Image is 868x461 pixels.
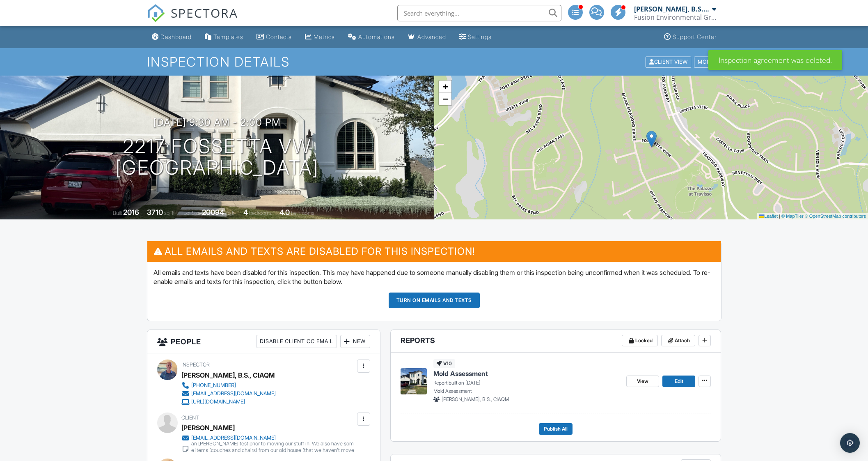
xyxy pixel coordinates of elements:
a: Client View [645,58,693,65]
div: 4.0 [279,208,290,217]
h1: 2217 Fossetta Vw [GEOGRAPHIC_DATA] [115,136,319,179]
span: | [779,214,780,219]
span: Client [181,415,199,421]
div: Open Intercom Messenger [840,433,860,453]
a: Zoom in [439,81,451,93]
img: Marker [646,131,657,148]
div: [PERSON_NAME], B.S., CIAQM [634,5,710,13]
a: © OpenStreetMap contributors [805,214,866,219]
div: Client View [646,56,691,67]
span: + [442,81,448,92]
span: sq. ft. [164,210,176,216]
a: Settings [456,30,495,45]
a: Templates [202,30,247,45]
a: Advanced [405,30,449,45]
a: Automations (Advanced) [345,30,398,45]
input: Search everything... [397,5,561,21]
span: sq.ft. [225,210,236,216]
div: [EMAIL_ADDRESS][DOMAIN_NAME] [191,435,276,441]
span: − [442,94,448,104]
div: Templates [213,33,243,40]
a: Zoom out [439,93,451,105]
button: Turn on emails and texts [389,293,480,308]
div: Contacts [266,33,292,40]
span: bathrooms [291,210,314,216]
div: Inspection agreement was deleted. [708,50,842,70]
div: More [694,56,721,67]
div: Advanced [417,33,446,40]
h3: All emails and texts are disabled for this inspection! [147,241,721,261]
a: Dashboard [149,30,195,45]
div: Metrics [314,33,335,40]
div: 2016 [123,208,139,217]
a: [EMAIL_ADDRESS][DOMAIN_NAME] [181,390,276,398]
div: Automations [358,33,395,40]
span: SPECTORA [171,4,238,21]
a: [EMAIL_ADDRESS][DOMAIN_NAME] [181,434,355,442]
a: [PHONE_NUMBER] [181,381,276,390]
h3: People [147,330,380,353]
div: Fusion Environmental Group LLC [634,13,716,21]
span: Built [113,210,122,216]
div: New [340,335,370,348]
a: Leaflet [759,214,778,219]
h3: [DATE] 9:30 am - 2:00 pm [153,117,281,128]
div: Disable Client CC Email [256,335,337,348]
a: [URL][DOMAIN_NAME] [181,398,276,406]
div: 3710 [147,208,163,217]
a: Metrics [302,30,338,45]
a: Support Center [661,30,720,45]
span: Lot Size [183,210,201,216]
h1: Inspection Details [147,55,721,69]
span: bedrooms [249,210,272,216]
div: 20094 [202,208,224,217]
div: [PHONE_NUMBER] [191,382,236,389]
div: Dashboard [160,33,192,40]
a: © MapTiler [781,214,804,219]
div: [EMAIL_ADDRESS][DOMAIN_NAME] [191,390,276,397]
span: Inspector [181,362,210,368]
div: Settings [468,33,492,40]
a: SPECTORA [147,11,238,28]
p: All emails and texts have been disabled for this inspection. This may have happened due to someon... [153,268,715,286]
a: Contacts [253,30,295,45]
div: 4 [243,208,248,217]
div: [PERSON_NAME], B.S., CIAQM [181,369,275,381]
img: The Best Home Inspection Software - Spectora [147,4,165,22]
div: [URL][DOMAIN_NAME] [191,399,245,405]
div: [PERSON_NAME] [181,422,235,434]
div: Support Center [673,33,717,40]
